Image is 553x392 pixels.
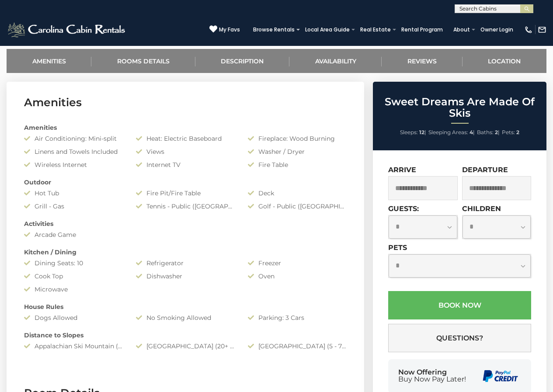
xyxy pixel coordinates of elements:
[477,129,494,135] span: Baths:
[495,129,498,135] strong: 2
[241,134,353,143] div: Fireplace: Wood Burning
[129,160,241,169] div: Internet TV
[241,189,353,198] div: Deck
[7,21,128,38] img: White-1-2.png
[91,49,195,73] a: Rooms Details
[17,160,129,169] div: Wireless Internet
[241,272,353,281] div: Oven
[249,24,299,36] a: Browse Rentals
[17,331,353,340] div: Distance to Slopes
[17,259,129,267] div: Dining Seats: 10
[24,95,347,110] h3: Amenities
[129,202,241,211] div: Tennis - Public ([GEOGRAPHIC_DATA])
[428,127,475,138] li: |
[241,160,353,169] div: Fire Table
[476,24,518,36] a: Owner Login
[462,166,508,174] label: Departure
[388,205,419,213] label: Guests:
[388,291,531,319] button: Book Now
[7,49,91,73] a: Amenities
[388,243,407,252] label: Pets
[17,147,129,156] div: Linens and Towels Included
[241,147,353,156] div: Washer / Dryer
[463,49,546,73] a: Location
[470,129,473,135] strong: 4
[462,205,501,213] label: Children
[397,24,447,36] a: Rental Program
[388,324,531,352] button: Questions?
[129,272,241,281] div: Dishwasher
[17,178,353,187] div: Outdoor
[129,313,241,322] div: No Smoking Allowed
[241,342,353,350] div: [GEOGRAPHIC_DATA] (5 - 7 Minute Drive)
[400,129,418,135] span: Sleeps:
[400,127,426,138] li: |
[356,24,395,36] a: Real Estate
[241,202,353,211] div: Golf - Public ([GEOGRAPHIC_DATA])
[17,202,129,211] div: Grill - Gas
[17,302,353,311] div: House Rules
[241,259,353,267] div: Freezer
[388,166,416,174] label: Arrive
[129,342,241,350] div: [GEOGRAPHIC_DATA] (20+ Minutes Drive)
[449,24,474,36] a: About
[289,49,382,73] a: Availability
[398,369,466,383] div: Now Offering
[17,189,129,198] div: Hot Tub
[428,129,468,135] span: Sleeping Areas:
[17,123,353,132] div: Amenities
[477,127,500,138] li: |
[301,24,354,36] a: Local Area Guide
[17,285,129,294] div: Microwave
[129,134,241,143] div: Heat: Electric Baseboard
[129,189,241,198] div: Fire Pit/Fire Table
[375,96,544,119] h2: Sweet Dreams Are Made Of Skis
[17,272,129,281] div: Cook Top
[502,129,515,135] span: Pets:
[17,134,129,143] div: Air Conditioning: Mini-split
[129,147,241,156] div: Views
[17,248,353,257] div: Kitchen / Dining
[17,342,129,350] div: Appalachian Ski Mountain (20+ Minute Drive)
[17,313,129,322] div: Dogs Allowed
[219,26,240,34] span: My Favs
[17,230,129,239] div: Arcade Game
[516,129,519,135] strong: 2
[241,313,353,322] div: Parking: 3 Cars
[398,376,466,383] span: Buy Now Pay Later!
[524,25,533,34] img: phone-regular-white.png
[538,25,546,34] img: mail-regular-white.png
[129,259,241,267] div: Refrigerator
[382,49,462,73] a: Reviews
[195,49,289,73] a: Description
[419,129,424,135] strong: 12
[17,219,353,228] div: Activities
[209,25,240,34] a: My Favs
